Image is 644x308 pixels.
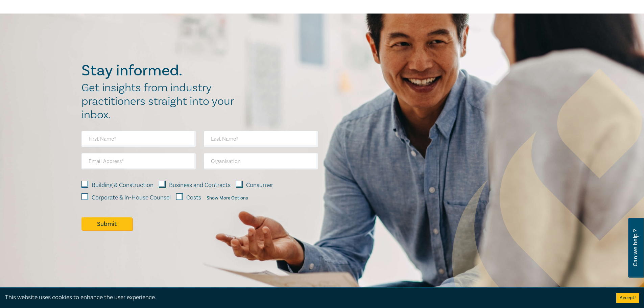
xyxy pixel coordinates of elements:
h2: Stay informed. [81,62,241,79]
input: First Name* [81,131,196,147]
label: Building & Construction [92,181,153,190]
button: Accept cookies [616,293,639,303]
label: Business and Contracts [169,181,231,190]
label: Costs [186,193,201,202]
label: Consumer [246,181,273,190]
label: Corporate & In-House Counsel [92,193,171,202]
div: This website uses cookies to enhance the user experience. [5,293,606,302]
h2: Get insights from industry practitioners straight into your inbox. [81,81,241,122]
input: Email Address* [81,153,196,169]
input: Last Name* [204,131,318,147]
button: Submit [81,217,132,230]
input: Organisation [204,153,318,169]
span: Can we help ? [632,222,639,274]
div: Show More Options [207,195,248,201]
